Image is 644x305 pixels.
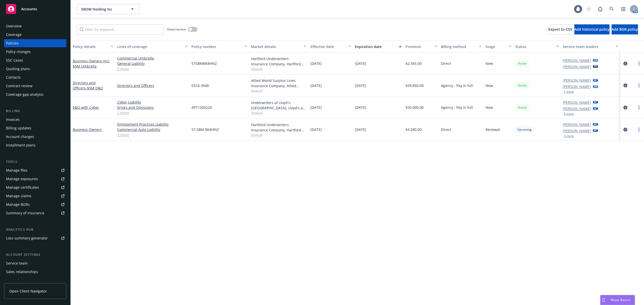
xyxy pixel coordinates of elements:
a: Contract review [4,82,66,90]
button: Status [513,40,561,53]
button: Premium [404,40,439,53]
a: Account charges [4,133,66,141]
span: [DATE] [355,61,366,66]
a: Manage claims [4,192,66,200]
button: Stage [484,40,513,53]
a: Loss summary generator [4,234,66,242]
div: Service team [6,259,28,267]
a: Start snowing [584,4,594,14]
a: Business Owners [73,127,102,132]
span: Show all [251,111,306,115]
span: $35,000.00 [406,105,424,110]
div: Lines of coverage [117,44,182,49]
div: Installment plans [6,141,35,149]
a: [PERSON_NAME] [563,122,591,127]
span: - Incl. $5M Umbrella [73,59,110,69]
button: XBOW Holding Inc [77,4,140,14]
div: Stage [486,44,506,49]
a: circleInformation [622,127,628,133]
a: Contacts [4,73,66,81]
a: Directors and Officers [117,83,187,88]
a: [PERSON_NAME] [563,78,591,83]
span: [DATE] [355,83,366,88]
span: Agency - Pay in full [441,105,473,110]
a: Business Owners [73,59,110,69]
a: more [636,127,642,133]
span: Nova Assist [611,298,631,302]
a: Accounts [4,2,66,16]
div: Manage certificates [6,183,39,191]
span: New [486,61,493,66]
button: Service team leaders [561,40,620,53]
a: Manage certificates [4,183,66,191]
span: $2,565.00 [406,61,422,66]
div: Drag to move [600,295,607,305]
span: Renewal [486,127,500,132]
a: General Liability [117,61,187,66]
a: more [636,61,642,67]
a: [PERSON_NAME] [563,100,591,105]
button: 2 more [564,112,574,115]
span: Manage exposures [4,175,66,183]
input: Filter by keyword... [77,24,164,34]
div: Related accounts [6,276,35,284]
a: circleInformation [622,61,628,67]
div: Effective date [310,44,345,49]
button: Effective date [308,40,353,53]
div: Hartford Underwriters Insurance Company, Hartford Insurance Group [251,122,306,133]
a: Sales relationships [4,268,66,276]
div: Summary of insurance [6,209,44,217]
span: Show all [251,88,306,93]
a: circleInformation [622,105,628,111]
span: New [486,105,493,110]
a: Employment Practices Liability [117,122,187,127]
button: 1 more [564,90,574,93]
div: Market details [251,44,301,49]
span: Export to CSV [548,27,572,32]
a: Installment plans [4,141,66,149]
a: more [636,105,642,111]
span: $3,280.00 [406,127,422,132]
span: Accounts [21,7,37,11]
a: [PERSON_NAME] [563,64,591,69]
a: more [636,82,642,88]
div: Expiration date [355,44,396,49]
div: Coverage gap analysis [6,90,44,98]
div: SSC Cases [6,56,23,64]
span: $39,850.00 [406,83,424,88]
a: Errors and Omissions [117,105,187,110]
button: Policy number [189,40,249,53]
span: Active [517,83,527,88]
div: Policy number [191,44,241,49]
span: [DATE] [355,127,366,132]
a: Quoting plans [4,65,66,73]
div: Status [515,44,553,49]
a: Policy changes [4,48,66,56]
span: [DATE] [310,105,322,110]
span: APT1205224 [191,105,212,110]
span: [DATE] [310,127,322,132]
a: Summary of insurance [4,209,66,217]
span: Show inactive [167,27,186,31]
div: Premium [406,44,432,49]
button: Nova Assist [600,295,635,305]
a: circleInformation [622,82,628,88]
div: Billing updates [6,124,31,132]
a: [PERSON_NAME] [563,58,591,63]
span: Open Client Navigator [9,288,47,294]
a: Coverage [4,31,66,39]
a: Directors and Officers [73,80,103,90]
div: Manage files [6,166,27,174]
div: Manage claims [6,192,31,200]
div: Billing method [441,44,476,49]
span: 57 SBM BK8HNZ [191,127,219,132]
button: Export to CSV [548,24,572,34]
div: Account settings [4,252,66,257]
a: Related accounts [4,276,66,284]
a: Manage files [4,166,66,174]
a: Coverage gap analysis [4,90,66,98]
a: Overview [4,22,66,30]
span: Direct [441,61,451,66]
div: Account charges [6,133,34,141]
div: Tools [4,159,66,164]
